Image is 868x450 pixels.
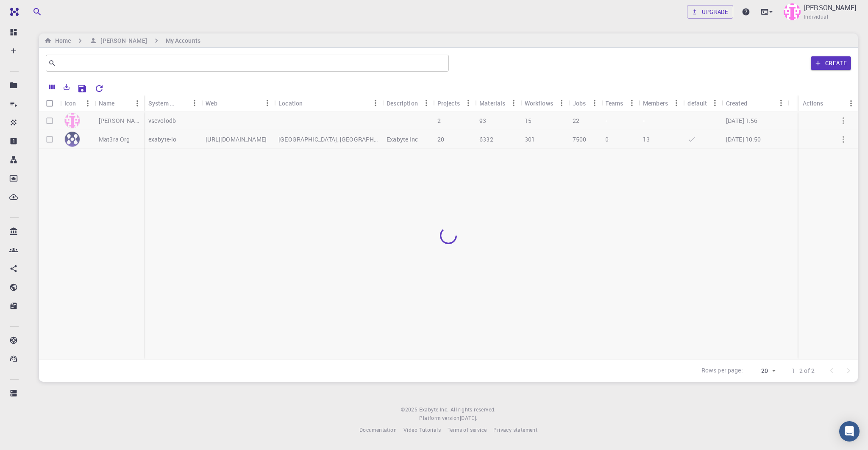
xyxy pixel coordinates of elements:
[115,97,128,110] button: Sort
[433,95,475,111] div: Projects
[479,95,505,111] div: Materials
[64,95,76,111] div: Icon
[670,96,683,110] button: Menu
[60,95,95,111] div: Icon
[568,95,601,111] div: Jobs
[804,3,856,13] p: [PERSON_NAME]
[99,95,115,111] div: Name
[811,56,851,70] button: Create
[784,3,801,20] img: Seth
[462,96,475,110] button: Menu
[687,95,707,111] div: default
[148,95,174,111] div: System Name
[687,5,733,19] a: Upgrade
[369,96,382,110] button: Menu
[403,426,441,434] a: Video Tutorials
[643,95,668,111] div: Members
[437,95,460,111] div: Projects
[419,406,449,413] span: Exabyte Inc.
[683,95,721,111] div: default
[74,80,91,97] button: Save Explorer Settings
[403,426,441,433] span: Video Tutorials
[206,95,217,111] div: Web
[493,426,537,434] a: Privacy statement
[97,36,147,45] h6: [PERSON_NAME]
[201,95,274,111] div: Web
[278,95,303,111] div: Location
[804,13,828,21] span: Individual
[774,96,788,110] button: Menu
[261,96,274,110] button: Menu
[798,95,858,111] div: Actions
[419,406,449,414] a: Exabyte Inc.
[144,95,201,111] div: System Name
[605,95,623,111] div: Teams
[460,414,478,422] a: [DATE].
[359,426,397,433] span: Documentation
[792,367,815,375] p: 1–2 of 2
[507,96,520,110] button: Menu
[520,95,568,111] div: Workflows
[573,95,586,111] div: Jobs
[52,36,71,45] h6: Home
[166,36,200,45] h6: My Accounts
[475,95,520,111] div: Materials
[382,95,433,111] div: Description
[448,426,487,433] span: Terms of service
[174,96,188,110] button: Sort
[95,95,144,111] div: Name
[274,95,382,111] div: Location
[525,95,553,111] div: Workflows
[419,414,459,422] span: Platform version
[45,80,59,94] button: Columns
[451,406,496,414] span: All rights reserved.
[460,414,478,421] span: [DATE] .
[387,95,418,111] div: Description
[448,426,487,434] a: Terms of service
[708,96,722,110] button: Menu
[639,95,683,111] div: Members
[746,365,778,377] div: 20
[555,96,568,110] button: Menu
[91,80,108,97] button: Reset Explorer Settings
[401,406,419,414] span: © 2025
[803,95,823,111] div: Actions
[7,8,19,16] img: logo
[726,95,747,111] div: Created
[81,97,95,110] button: Menu
[59,80,74,94] button: Export
[493,426,537,433] span: Privacy statement
[844,97,858,110] button: Menu
[587,96,601,110] button: Menu
[359,426,397,434] a: Documentation
[747,96,761,110] button: Sort
[625,96,639,110] button: Menu
[18,6,48,14] span: Support
[601,95,638,111] div: Teams
[701,366,743,376] p: Rows per page:
[420,96,433,110] button: Menu
[131,97,144,110] button: Menu
[722,95,788,111] div: Created
[839,421,860,442] div: Open Intercom Messenger
[42,36,202,45] nav: breadcrumb
[188,96,201,110] button: Menu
